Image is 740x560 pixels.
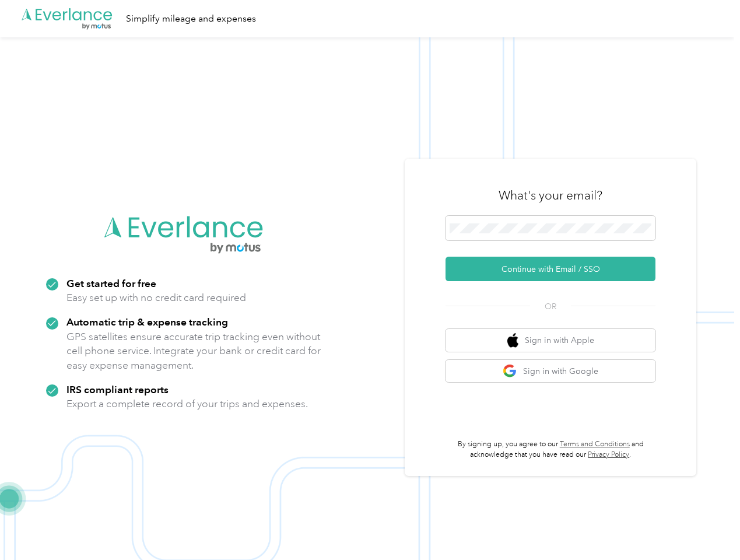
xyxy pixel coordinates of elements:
strong: IRS compliant reports [66,383,169,395]
strong: Automatic trip & expense tracking [66,316,228,328]
button: google logoSign in with Google [446,360,655,383]
a: Privacy Policy [588,450,629,459]
img: apple logo [507,333,519,348]
button: apple logoSign in with Apple [446,329,655,352]
p: Export a complete record of your trips and expenses. [66,397,308,411]
div: Simplify mileage and expenses [126,12,256,26]
button: Continue with Email / SSO [446,257,655,281]
p: GPS satellites ensure accurate trip tracking even without cell phone service. Integrate your bank... [66,330,321,373]
a: Terms and Conditions [560,440,630,449]
strong: Get started for free [66,277,156,289]
img: google logo [503,364,517,379]
p: Easy set up with no credit card required [66,290,246,305]
span: OR [530,300,571,313]
h3: What's your email? [499,187,602,204]
p: By signing up, you agree to our and acknowledge that you have read our . [446,439,655,460]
